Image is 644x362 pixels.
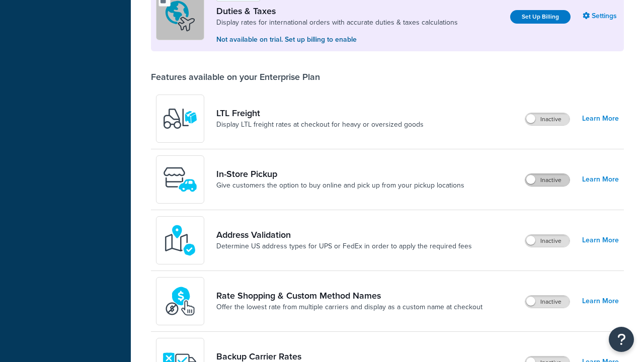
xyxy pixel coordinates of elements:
a: Learn More [582,112,619,126]
a: Give customers the option to buy online and pick up from your pickup locations [216,180,464,191]
a: Determine US address types for UPS or FedEx in order to apply the required fees [216,241,472,251]
a: Offer the lowest rate from multiple carriers and display as a custom name at checkout [216,302,482,312]
a: Display LTL freight rates at checkout for heavy or oversized goods [216,120,424,130]
img: icon-duo-feat-rate-shopping-ecdd8bed.png [163,284,198,319]
a: Rate Shopping & Custom Method Names [216,290,482,301]
p: Not available on trial. Set up billing to enable [216,34,458,45]
img: y79ZsPf0fXUFUhFXDzUgf+ktZg5F2+ohG75+v3d2s1D9TjoU8PiyCIluIjV41seZevKCRuEjTPPOKHJsQcmKCXGdfprl3L4q7... [163,101,198,136]
img: kIG8fy0lQAAAABJRU5ErkJggg== [163,223,198,258]
a: Settings [583,9,619,23]
label: Inactive [525,235,570,247]
label: Inactive [525,174,570,186]
label: Inactive [525,113,570,125]
a: Learn More [582,233,619,247]
a: Learn More [582,294,619,308]
a: In-Store Pickup [216,168,464,179]
label: Inactive [525,296,570,308]
a: Backup Carrier Rates [216,351,475,362]
a: Address Validation [216,229,472,240]
a: Learn More [582,172,619,187]
a: Set Up Billing [510,10,571,24]
a: Duties & Taxes [216,6,458,17]
img: wfgcfpwTIucLEAAAAASUVORK5CYII= [163,162,198,197]
button: Open Resource Center [609,327,634,352]
div: Features available on your Enterprise Plan [151,71,320,82]
a: Display rates for international orders with accurate duties & taxes calculations [216,18,458,28]
a: LTL Freight [216,108,424,119]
